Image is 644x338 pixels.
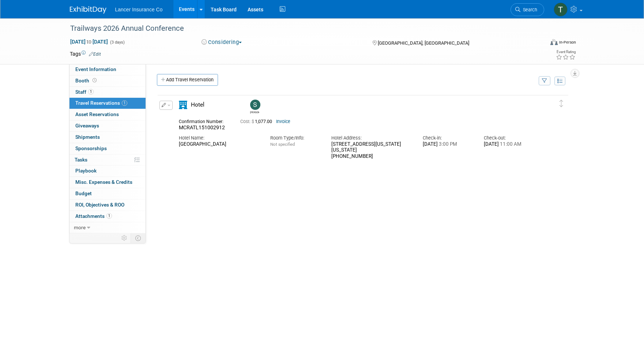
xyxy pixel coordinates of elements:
[248,100,261,114] div: Steven O'Shea
[69,132,146,143] a: Shipments
[542,79,547,83] i: Filter by Traveler
[520,7,537,12] span: Search
[69,166,146,177] a: Playbook
[179,141,259,148] div: [GEOGRAPHIC_DATA]
[75,190,92,196] span: Budget
[69,120,146,131] a: Giveaways
[331,135,412,141] div: Hotel Address:
[157,74,218,86] a: Add Travel Reservation
[86,39,93,45] span: to
[69,87,146,98] a: Staff1
[75,157,87,163] span: Tasks
[69,64,146,75] a: Event Information
[270,135,320,141] div: Room Type/Info:
[276,119,290,124] a: Invoice
[131,233,146,243] td: Toggle Event Tabs
[69,188,146,199] a: Budget
[69,211,146,222] a: Attachments1
[179,101,187,109] i: Hotel
[560,100,563,107] i: Click and drag to move item
[75,123,99,129] span: Giveaways
[75,145,107,151] span: Sponsorships
[75,100,127,106] span: Travel Reservations
[179,117,229,125] div: Confirmation Number:
[240,119,275,124] span: 1,077.00
[75,111,119,117] span: Asset Reservations
[70,50,101,57] td: Tags
[179,125,225,130] span: MCRATL151002912
[199,38,245,46] button: Considering
[75,78,98,83] span: Booth
[109,40,125,45] span: (3 days)
[70,6,106,14] img: ExhibitDay
[484,135,534,141] div: Check-out:
[68,22,533,35] div: Trailways 2026 Annual Conference
[122,100,127,106] span: 1
[179,135,259,141] div: Hotel Name:
[191,101,204,108] span: Hotel
[75,168,97,174] span: Playbook
[69,155,146,166] a: Tasks
[511,3,544,16] a: Search
[550,39,558,45] img: Format-Inperson.png
[270,142,295,147] span: Not specified
[484,141,534,148] div: [DATE]
[423,135,473,141] div: Check-in:
[106,213,112,219] span: 1
[115,7,163,12] span: Lancer Insurance Co
[556,50,576,54] div: Event Rating
[250,110,259,114] div: Steven O'Shea
[69,75,146,86] a: Booth
[75,89,94,95] span: Staff
[70,38,108,45] span: [DATE] [DATE]
[69,177,146,188] a: Misc. Expenses & Credits
[69,143,146,154] a: Sponsorships
[69,109,146,120] a: Asset Reservations
[75,179,132,185] span: Misc. Expenses & Credits
[69,98,146,109] a: Travel Reservations1
[501,38,576,49] div: Event Format
[91,78,98,83] span: Booth not reserved yet
[250,100,260,110] img: Steven O'Shea
[378,40,469,46] span: [GEOGRAPHIC_DATA], [GEOGRAPHIC_DATA]
[69,222,146,233] a: more
[74,224,86,230] span: more
[75,66,116,72] span: Event Information
[438,141,457,147] span: 3:00 PM
[118,233,131,243] td: Personalize Event Tab Strip
[554,3,568,16] img: Terrence Forrest
[423,141,473,148] div: [DATE]
[331,141,412,160] div: [STREET_ADDRESS][US_STATE][US_STATE] [PHONE_NUMBER]
[89,52,101,57] a: Edit
[559,40,576,45] div: In-Person
[75,202,124,208] span: ROI, Objectives & ROO
[88,89,94,94] span: 1
[75,213,112,219] span: Attachments
[240,119,255,124] span: Cost: $
[499,141,521,147] span: 11:00 AM
[69,200,146,211] a: ROI, Objectives & ROO
[75,134,100,140] span: Shipments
